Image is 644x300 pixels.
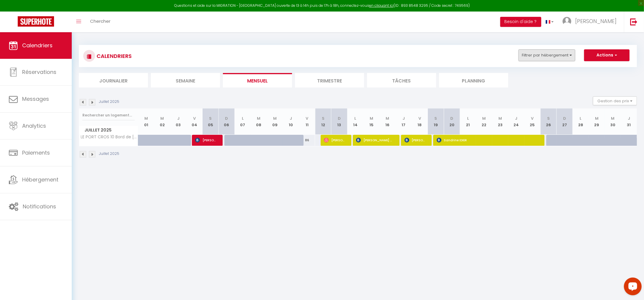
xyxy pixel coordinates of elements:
[144,116,148,121] abbr: M
[450,116,453,121] abbr: D
[386,116,389,121] abbr: M
[177,116,180,121] abbr: J
[434,116,437,121] abbr: S
[299,135,315,146] div: 86
[439,73,508,87] li: Planning
[22,95,49,103] span: Messages
[235,108,251,135] th: 07
[299,108,315,135] th: 11
[621,108,637,135] th: 31
[405,134,426,146] span: [PERSON_NAME]
[295,73,364,87] li: Trimestre
[363,108,380,135] th: 15
[22,122,46,129] span: Analytics
[354,116,356,121] abbr: L
[267,108,283,135] th: 09
[557,108,573,135] th: 27
[186,108,203,135] th: 04
[257,116,260,121] abbr: M
[193,116,196,121] abbr: V
[460,108,476,135] th: 21
[508,108,524,135] th: 24
[90,18,110,24] span: Chercher
[370,116,373,121] abbr: M
[356,134,393,146] span: [PERSON_NAME] Contemporaine
[242,116,244,121] abbr: L
[611,116,614,121] abbr: M
[273,116,277,121] abbr: M
[225,116,228,121] abbr: D
[347,108,363,135] th: 14
[595,116,599,121] abbr: M
[79,73,148,87] li: Journalier
[498,116,502,121] abbr: M
[154,108,170,135] th: 02
[593,96,637,105] button: Gestion des prix
[589,108,605,135] th: 29
[306,116,308,121] abbr: V
[524,108,541,135] th: 25
[540,108,557,135] th: 26
[160,116,164,121] abbr: M
[515,116,517,121] abbr: J
[324,134,345,146] span: [PERSON_NAME]
[605,108,621,135] th: 30
[322,116,325,121] abbr: S
[519,49,575,61] button: Filtrer par hébergement
[86,12,115,32] a: Chercher
[22,149,50,156] span: Paiements
[580,116,581,121] abbr: L
[630,18,638,25] img: logout
[22,42,53,49] span: Calendriers
[367,73,436,87] li: Tâches
[628,116,630,121] abbr: J
[379,108,396,135] th: 16
[331,108,348,135] th: 13
[138,108,154,135] th: 01
[369,3,394,8] a: en cliquant ici
[82,110,135,121] input: Rechercher un logement...
[79,126,138,134] span: Juillet 2025
[18,16,54,27] img: Super Booking
[22,68,56,76] span: Réservations
[437,134,538,146] span: Sandrine IDIER
[547,116,550,121] abbr: S
[500,17,541,27] button: Besoin d'aide ?
[476,108,492,135] th: 22
[283,108,299,135] th: 10
[558,12,624,32] a: ... [PERSON_NAME]
[563,17,571,26] img: ...
[251,108,267,135] th: 08
[575,17,617,25] span: [PERSON_NAME]
[482,116,486,121] abbr: M
[338,116,341,121] abbr: D
[99,99,119,105] p: Juillet 2025
[151,73,220,87] li: Semaine
[396,108,412,135] th: 17
[428,108,444,135] th: 19
[22,176,58,183] span: Hébergement
[444,108,460,135] th: 20
[315,108,331,135] th: 12
[584,49,630,61] button: Actions
[492,108,508,135] th: 23
[170,108,187,135] th: 03
[418,116,421,121] abbr: V
[195,134,216,146] span: [PERSON_NAME]
[467,116,469,121] abbr: L
[412,108,428,135] th: 18
[531,116,534,121] abbr: V
[23,203,56,210] span: Notifications
[80,135,139,139] span: LE PORT CROS 10 Bord de [GEOGRAPHIC_DATA] Clim
[219,108,235,135] th: 06
[563,116,566,121] abbr: D
[290,116,292,121] abbr: J
[95,49,132,63] h3: CALENDRIERS
[573,108,589,135] th: 28
[209,116,212,121] abbr: S
[402,116,405,121] abbr: J
[99,151,119,157] p: Juillet 2025
[619,275,644,300] iframe: LiveChat chat widget
[223,73,292,87] li: Mensuel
